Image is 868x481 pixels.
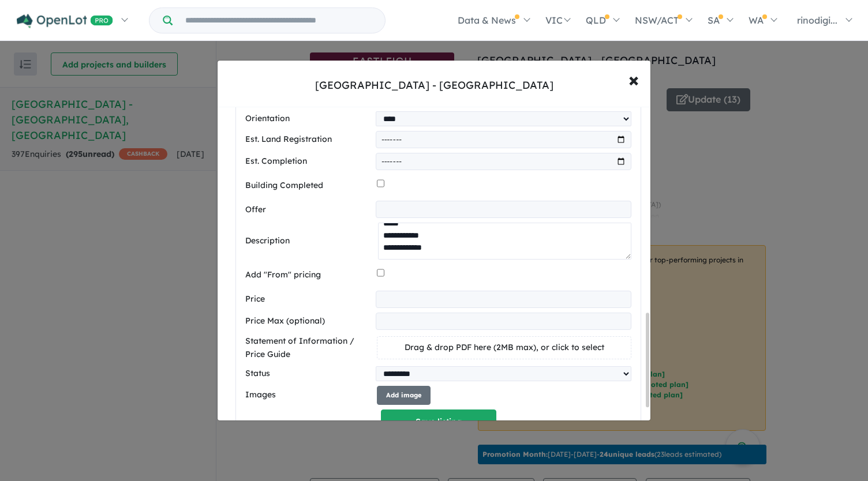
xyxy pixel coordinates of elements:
span: × [628,67,639,92]
span: rinodigi... [797,14,837,26]
label: Est. Land Registration [245,133,371,146]
label: Add "From" pricing [245,268,372,282]
label: Orientation [245,112,371,126]
label: Status [245,367,371,381]
label: Images [245,388,372,402]
label: Building Completed [245,179,372,193]
label: Price [245,292,371,306]
img: Openlot PRO Logo White [17,14,113,28]
label: Offer [245,203,371,217]
label: Est. Completion [245,155,371,168]
label: Price Max (optional) [245,314,371,328]
div: [GEOGRAPHIC_DATA] - [GEOGRAPHIC_DATA] [315,78,553,93]
label: Description [245,234,373,248]
label: Statement of Information / Price Guide [245,335,372,362]
span: Drag & drop PDF here (2MB max), or click to select [405,342,604,352]
button: Save listing [381,409,496,434]
button: Add image [377,386,431,405]
input: Try estate name, suburb, builder or developer [175,8,383,33]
